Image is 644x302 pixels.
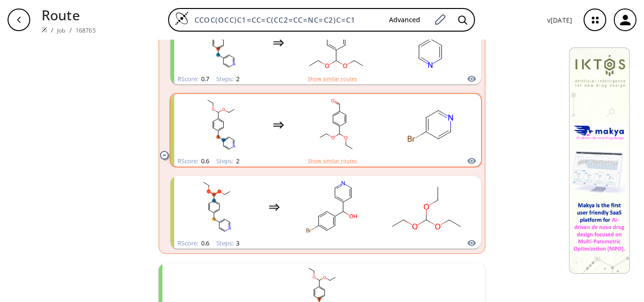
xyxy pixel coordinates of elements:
svg: Brc1ccncc1 [388,95,473,154]
img: Logo Spaya [175,11,189,25]
svg: CCOC(OCC)c1ccc(Cc2ccncc2)cc1 [174,177,259,236]
svg: CCOC(OCC)OCC [384,177,469,236]
li: / [69,25,72,35]
span: 0.6 [200,239,209,247]
div: RScore : [178,240,209,246]
span: 2 [235,157,239,165]
svg: CCOC(OCC)c1ccc(Cc2ccncc2)cc1 [178,13,263,72]
p: v [DATE] [547,15,572,25]
div: Steps : [216,240,239,246]
input: Enter SMILES [189,15,381,25]
div: RScore : [178,158,209,164]
span: 0.7 [200,75,209,83]
svg: CN(C)C=O [478,177,563,236]
button: Show similar routes [308,75,357,83]
svg: CCOC(OCC)c1ccc(Cc2ccncc2)cc1 [178,95,263,154]
svg: CCOC(OCC)c1ccc(C=O)cc1 [294,95,379,154]
a: 168765 [76,26,96,34]
div: Steps : [216,76,239,82]
button: Advanced [381,11,428,29]
p: Route [42,5,96,25]
svg: OC(c1ccncc1)c1ccc(Br)cc1 [289,177,374,236]
div: Steps : [216,158,239,164]
button: Show similar routes [308,157,357,165]
a: Job [57,26,65,34]
div: RScore : [178,76,209,82]
span: 3 [235,239,239,247]
span: 2 [235,75,239,83]
span: 0.6 [200,157,209,165]
li: / [51,25,53,35]
img: Spaya logo [42,27,47,33]
img: Banner [569,47,630,274]
svg: O=Cc1ccncc1 [388,13,473,72]
svg: CCOC(OCC)c1ccc(Br)cc1 [294,13,379,72]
